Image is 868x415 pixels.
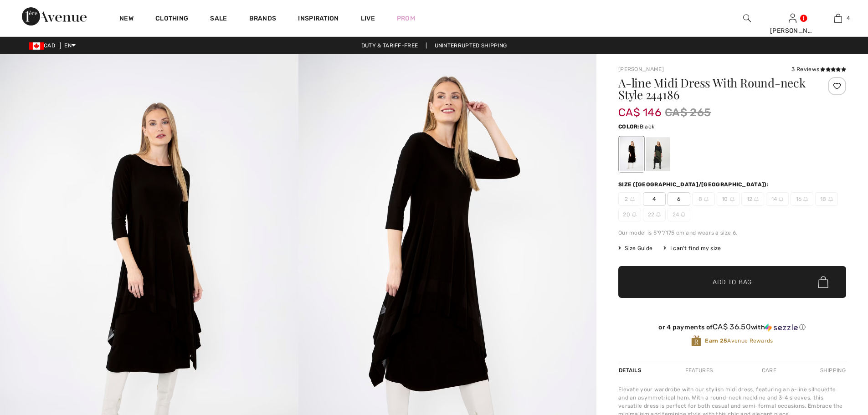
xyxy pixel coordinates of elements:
[730,197,734,201] img: ring-m.svg
[818,276,828,288] img: Bag.svg
[64,42,76,49] span: EN
[640,123,655,130] span: Black
[22,7,87,26] img: 1ère Avenue
[656,212,661,217] img: ring-m.svg
[643,192,666,206] span: 4
[646,137,670,171] div: Black/iguana
[618,192,641,206] span: 2
[765,323,798,332] img: Sezzle
[119,15,134,24] a: New
[847,14,850,22] span: 4
[618,362,644,379] div: Details
[704,197,709,201] img: ring-m.svg
[818,362,846,379] div: Shipping
[298,15,339,24] span: Inspiration
[249,15,277,24] a: Brands
[643,208,666,221] span: 22
[618,77,808,101] h1: A-line Midi Dress With Round-neck Style 244186
[618,180,770,189] div: Size ([GEOGRAPHIC_DATA]/[GEOGRAPHIC_DATA]):
[692,192,715,206] span: 8
[779,197,783,201] img: ring-m.svg
[361,14,375,23] a: Live
[155,15,188,24] a: Clothing
[681,212,685,217] img: ring-m.svg
[791,192,813,206] span: 16
[663,244,721,252] div: I can't find my size
[834,13,842,24] img: My Bag
[620,137,643,171] div: Black
[741,192,764,206] span: 12
[618,66,664,72] a: [PERSON_NAME]
[816,13,860,24] a: 4
[618,266,846,298] button: Add to Bag
[668,192,690,206] span: 6
[618,123,640,130] span: Color:
[618,97,661,119] span: CA$ 146
[630,197,635,201] img: ring-m.svg
[754,362,784,379] div: Care
[618,229,846,237] div: Our model is 5'9"/175 cm and wears a size 6.
[618,244,652,252] span: Size Guide
[210,15,227,24] a: Sale
[789,13,796,24] img: My Info
[791,65,846,73] div: 3 Reviews
[618,208,641,221] span: 20
[713,277,752,287] span: Add to Bag
[397,14,415,23] a: Prom
[815,192,838,206] span: 18
[705,337,773,345] span: Avenue Rewards
[29,42,59,49] span: CAD
[766,192,789,206] span: 14
[618,323,846,332] div: or 4 payments of with
[618,323,846,335] div: or 4 payments ofCA$ 36.50withSezzle Click to learn more about Sezzle
[743,13,751,24] img: search the website
[754,197,759,201] img: ring-m.svg
[828,197,833,201] img: ring-m.svg
[705,338,727,344] strong: Earn 25
[691,335,701,347] img: Avenue Rewards
[803,197,808,201] img: ring-m.svg
[665,104,711,121] span: CA$ 265
[717,192,740,206] span: 10
[29,42,44,50] img: Canadian Dollar
[632,212,637,217] img: ring-m.svg
[789,14,796,22] a: Sign In
[678,362,720,379] div: Features
[770,26,815,36] div: [PERSON_NAME]
[668,208,690,221] span: 24
[713,322,751,331] span: CA$ 36.50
